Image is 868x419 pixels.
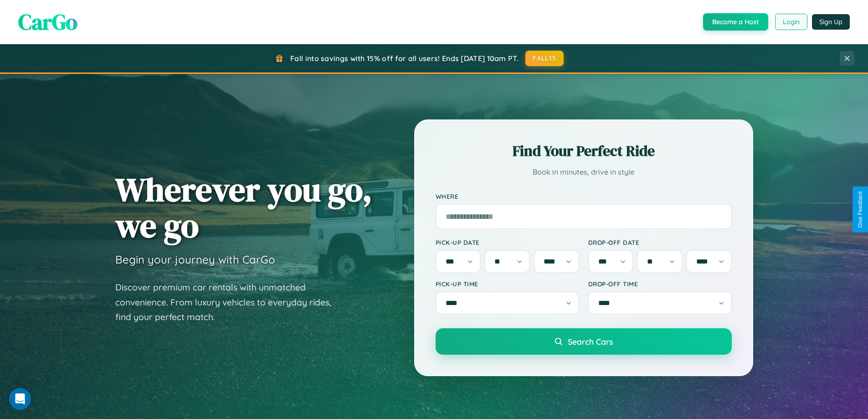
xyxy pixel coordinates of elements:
span: CarGo [18,7,77,37]
p: Discover premium car rentals with unmatched convenience. From luxury vehicles to everyday rides, ... [115,280,343,325]
button: Become a Host [703,13,768,31]
label: Where [436,192,732,200]
iframe: Intercom live chat [9,388,31,410]
label: Drop-off Time [588,280,732,288]
button: Login [775,14,807,30]
label: Pick-up Date [436,238,579,246]
button: FALL15 [525,51,564,66]
button: Sign Up [812,14,850,30]
div: Give Feedback [857,191,863,228]
h3: Begin your journey with CarGo [115,253,275,266]
button: Search Cars [436,328,732,355]
h2: Find Your Perfect Ride [436,141,732,161]
label: Pick-up Time [436,280,579,288]
p: Book in minutes, drive in style [436,166,732,179]
h1: Wherever you go, we go [115,171,372,243]
label: Drop-off Date [588,238,732,246]
span: Fall into savings with 15% off for all users! Ends [DATE] 10am PT. [290,54,519,63]
span: Search Cars [568,336,613,347]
